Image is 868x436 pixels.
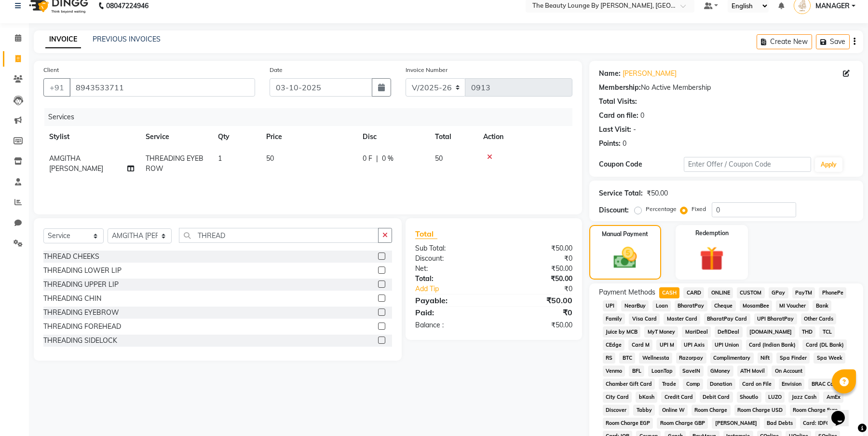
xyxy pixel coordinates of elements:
[711,300,736,311] span: Cheque
[43,308,119,318] div: THREADING EYEBROW
[603,405,630,416] span: Discover
[43,252,99,262] div: THREAD CHEEKS
[45,31,81,48] a: INVOICE
[657,418,708,429] span: Room Charge GBP
[684,157,811,172] input: Enter Offer / Coupon Code
[675,300,707,311] span: BharatPay
[819,326,835,338] span: TCL
[683,287,704,298] span: CARD
[659,405,688,416] span: Online W
[603,379,655,390] span: Chamber Gift Card
[44,108,580,126] div: Services
[599,69,621,79] div: Name:
[827,397,858,426] iframe: chat widget
[734,405,786,416] span: Room Charge USD
[644,326,678,338] span: MyT Money
[707,379,735,390] span: Donation
[623,69,677,79] a: [PERSON_NAME]
[819,287,846,298] span: PhonePe
[43,294,101,304] div: THREADING CHIN
[408,295,494,306] div: Payable:
[603,326,641,338] span: Juice by MCB
[792,287,815,298] span: PayTM
[661,392,696,403] span: Credit Card
[603,339,625,351] span: CEdge
[715,326,743,338] span: DefiDeal
[603,313,625,324] span: Family
[599,205,629,215] div: Discount:
[700,392,733,403] span: Debit Card
[629,366,644,377] span: BFL
[270,66,283,74] label: Date
[740,300,773,311] span: MosamBee
[799,326,816,338] span: THD
[676,352,706,364] span: Razorpay
[494,264,580,274] div: ₹50.00
[357,126,429,148] th: Disc
[406,66,448,74] label: Invoice Number
[408,274,494,284] div: Total:
[659,287,680,298] span: CASH
[494,274,580,284] div: ₹50.00
[816,34,850,49] button: Save
[435,154,443,163] span: 50
[765,392,785,403] span: LUZO
[415,229,437,239] span: Total
[704,313,750,324] span: BharatPay Card
[646,205,677,213] label: Percentage
[408,253,494,264] div: Discount:
[69,78,255,97] input: Search by Name/Mobile/Email/Code
[815,1,850,11] span: MANAGER
[599,97,637,107] div: Total Visits:
[260,126,357,148] th: Price
[494,320,580,330] div: ₹50.00
[801,313,837,324] span: Other Cards
[707,366,733,377] span: GMoney
[599,125,631,135] div: Last Visit:
[772,366,805,377] span: On Account
[619,352,635,364] span: BTC
[212,126,260,148] th: Qty
[146,154,203,173] span: THREADING EYEBROW
[790,405,841,416] span: Room Charge Euro
[737,287,765,298] span: CUSTOM
[800,418,833,429] span: Card: IDFC
[599,83,641,93] div: Membership:
[629,313,660,324] span: Visa Card
[633,405,655,416] span: Tabby
[776,300,809,311] span: MI Voucher
[408,243,494,253] div: Sub Total:
[603,392,632,403] span: City Card
[737,392,761,403] span: Shoutlo
[664,313,700,324] span: Master Card
[43,280,119,290] div: THREADING UPPER LIP
[746,326,795,338] span: [DOMAIN_NAME]
[603,366,625,377] span: Venmo
[758,352,773,364] span: Nift
[266,154,274,163] span: 50
[813,300,831,311] span: Bank
[43,78,70,97] button: +91
[779,379,805,390] span: Envision
[681,339,708,351] span: UPI Axis
[764,418,796,429] span: Bad Debts
[656,339,677,351] span: UPI M
[376,154,378,164] span: |
[599,188,643,198] div: Service Total:
[808,379,842,390] span: BRAC Card
[494,295,580,306] div: ₹50.00
[814,352,845,364] span: Spa Week
[754,313,797,324] span: UPI BharatPay
[737,366,768,377] span: ATH Movil
[712,418,760,429] span: [PERSON_NAME]
[429,126,477,148] th: Total
[603,300,618,311] span: UPI
[43,336,117,346] div: THREADING SIDELOCK
[640,111,644,121] div: 0
[408,284,508,294] a: Add Tip
[776,352,810,364] span: Spa Finder
[140,126,212,148] th: Service
[508,284,579,294] div: ₹0
[639,352,672,364] span: Wellnessta
[712,339,742,351] span: UPI Union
